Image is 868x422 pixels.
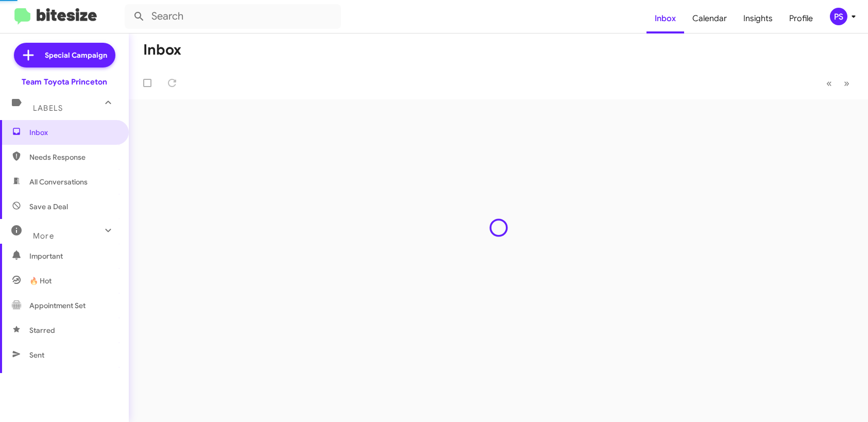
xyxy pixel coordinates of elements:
a: Inbox [646,4,684,33]
a: Calendar [684,4,735,33]
span: Labels [33,104,63,113]
span: Inbox [29,127,117,138]
span: Special Campaign [45,50,107,60]
h1: Inbox [143,42,181,58]
div: Team Toyota Princeton [22,77,107,87]
span: All Conversations [29,177,88,187]
span: More [33,231,54,241]
button: Previous [820,73,838,94]
span: « [826,77,832,90]
span: Sent [29,350,44,360]
span: Save a Deal [29,201,68,212]
button: Next [838,73,856,94]
a: Special Campaign [14,43,115,67]
a: Insights [735,4,781,33]
span: Starred [29,325,55,335]
div: PS [830,8,847,25]
span: 🔥 Hot [29,276,52,286]
button: PS [821,8,857,25]
span: » [844,77,849,90]
input: Search [125,4,341,29]
a: Profile [781,4,821,33]
span: Important [29,251,117,261]
span: Appointment Set [29,300,86,311]
span: Needs Response [29,152,117,162]
nav: Page navigation example [821,73,856,94]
